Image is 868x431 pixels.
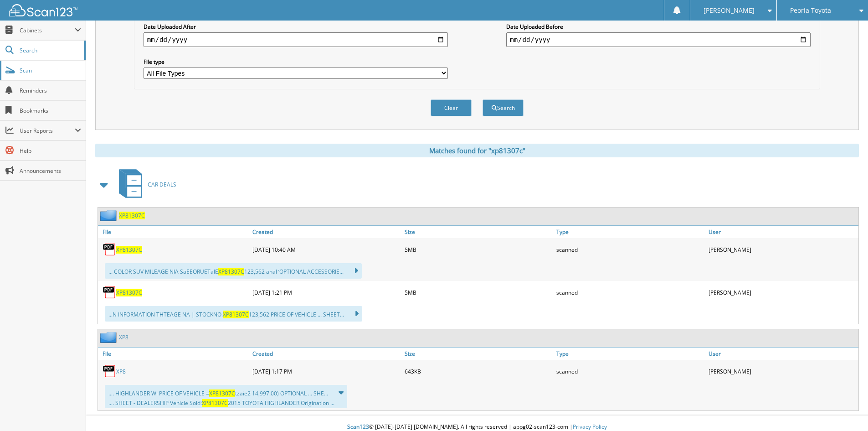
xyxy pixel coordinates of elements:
[554,348,706,360] a: Type
[431,99,472,116] button: Clear
[119,212,145,219] a: XP81307C
[113,166,176,203] a: CAR DEALS
[20,107,81,114] span: Bookmarks
[506,32,811,47] input: end
[119,333,128,341] a: XP8
[105,306,362,322] div: ...N INFORMATION THTEAGE NA | STOCKNO. 123,562 PRICE OF VEHICLE ... SHEET...
[706,348,858,360] a: User
[103,243,116,256] img: PDF.png
[103,364,116,378] img: PDF.png
[209,389,235,397] span: XP81307C
[108,399,344,407] div: .... SHEET - DEALERSHIP Vehicle Sold: 2015 TOYOTA HIGHLANDER Origination ...
[116,246,142,254] a: XP81307C
[822,387,868,431] iframe: Chat Widget
[116,368,126,375] a: XP8
[20,67,81,74] span: Scan
[95,144,859,157] div: Matches found for "xp81307c"
[706,283,858,301] div: [PERSON_NAME]
[105,385,347,408] div: .... HIGHLANDER Wi PRICE OF VEHICLE = tzaie2 14,997.00) OPTIONAL ... SHE...
[116,289,142,296] a: XP81307C
[506,23,811,31] label: Date Uploaded Before
[706,226,858,238] a: User
[554,226,706,238] a: Type
[100,332,119,343] img: folder2.png
[100,210,119,221] img: folder2.png
[105,263,362,279] div: ... COLOR SUV MILEAGE NIA SaEEORUETaIE 123,562 anal ‘OPTIONAL ACCESSORIE...
[144,32,448,47] input: start
[144,23,448,31] label: Date Uploaded After
[554,362,706,380] div: scanned
[20,87,81,94] span: Reminders
[573,423,607,431] a: Privacy Policy
[250,348,402,360] a: Created
[20,26,75,34] span: Cabinets
[250,226,402,238] a: Created
[402,240,555,259] div: 5MB
[9,4,77,16] img: scan123-logo-white.svg
[20,147,81,155] span: Help
[20,127,75,135] span: User Reports
[347,423,369,431] span: Scan123
[790,8,831,13] span: Peoria Toyota
[144,58,448,66] label: File type
[402,226,555,238] a: Size
[706,240,858,259] div: [PERSON_NAME]
[402,283,555,301] div: 5MB
[402,348,555,360] a: Size
[148,181,176,188] span: CAR DEALS
[98,226,250,238] a: File
[202,399,228,407] span: XP81307C
[554,240,706,259] div: scanned
[706,362,858,380] div: [PERSON_NAME]
[250,240,402,259] div: [DATE] 10:40 AM
[554,283,706,301] div: scanned
[250,283,402,301] div: [DATE] 1:21 PM
[483,99,524,116] button: Search
[20,47,80,54] span: Search
[402,362,555,380] div: 643KB
[704,8,755,13] span: [PERSON_NAME]
[98,348,250,360] a: File
[218,268,244,275] span: XP81307C
[20,167,81,175] span: Announcements
[250,362,402,380] div: [DATE] 1:17 PM
[223,311,249,318] span: XP81307C
[103,286,116,299] img: PDF.png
